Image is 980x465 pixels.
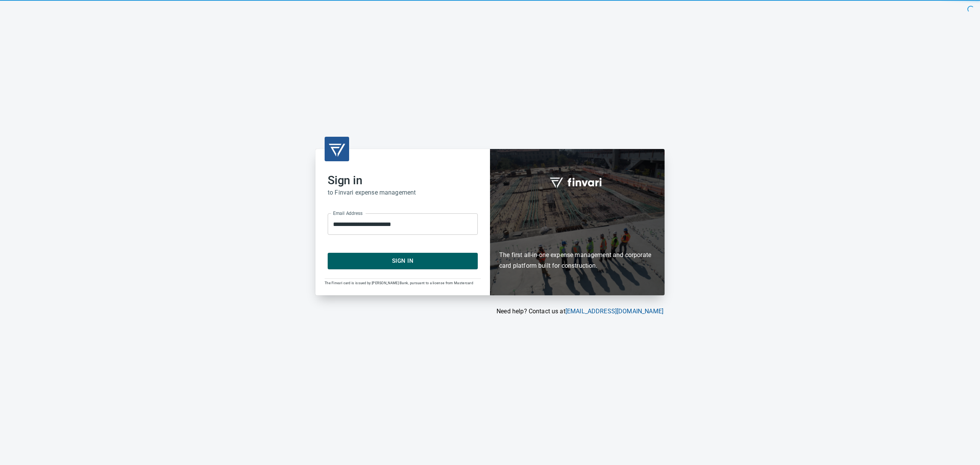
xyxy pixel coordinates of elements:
[328,253,478,269] button: Sign In
[549,173,606,191] img: fullword_logo_white.png
[336,256,469,266] span: Sign In
[328,174,478,187] h2: Sign in
[490,149,665,295] div: Finvari
[328,140,346,158] img: transparent_logo.png
[499,205,655,271] h6: The first all-in-one expense management and corporate card platform built for construction.
[315,307,663,316] p: Need help? Contact us at
[325,281,473,285] span: The Finvari card is issued by [PERSON_NAME] Bank, pursuant to a license from Mastercard
[328,187,478,198] h6: to Finvari expense management
[565,308,663,315] a: [EMAIL_ADDRESS][DOMAIN_NAME]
